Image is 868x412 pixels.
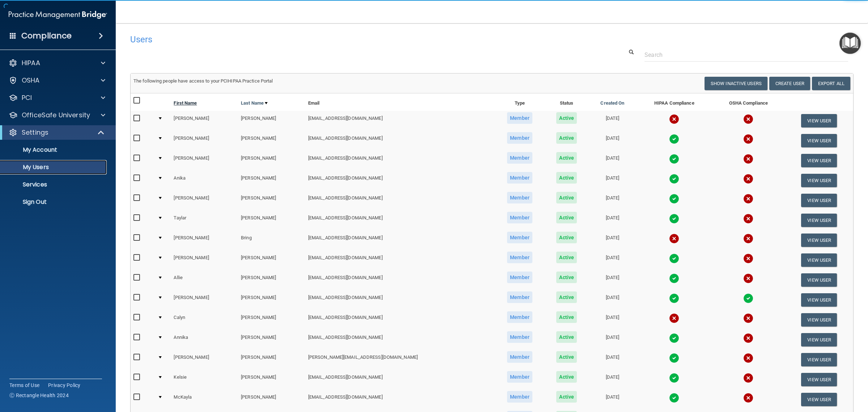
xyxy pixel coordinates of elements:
img: cross.ca9f0e7f.svg [743,273,753,283]
span: Member [507,192,532,203]
td: [PERSON_NAME] [238,370,305,390]
span: Active [556,212,577,223]
p: HIPAA [22,59,40,67]
span: Member [507,112,532,124]
button: View User [801,234,837,247]
td: [PERSON_NAME] [171,250,238,270]
span: Active [556,272,577,283]
td: Allie [171,270,238,290]
td: [DATE] [588,230,637,250]
td: [PERSON_NAME] [171,111,238,131]
td: [EMAIL_ADDRESS][DOMAIN_NAME] [305,230,494,250]
td: [EMAIL_ADDRESS][DOMAIN_NAME] [305,131,494,151]
span: Active [556,192,577,203]
button: View User [801,174,837,187]
a: Settings [9,128,105,137]
img: cross.ca9f0e7f.svg [743,234,753,244]
td: [PERSON_NAME] [171,131,238,151]
a: Last Name [241,99,268,108]
a: Created On [600,99,624,108]
span: Member [507,212,532,223]
td: McKayla [171,390,238,409]
span: Member [507,351,532,363]
td: Calyn [171,310,238,330]
span: Member [507,272,532,283]
td: [PERSON_NAME] [238,330,305,350]
span: Active [556,172,577,184]
th: OSHA Compliance [712,93,785,111]
button: View User [801,313,837,327]
th: Email [305,93,494,111]
td: [PERSON_NAME] [171,350,238,370]
td: [PERSON_NAME] [238,210,305,230]
span: Member [507,132,532,144]
img: cross.ca9f0e7f.svg [743,214,753,224]
span: Member [507,291,532,303]
td: [EMAIL_ADDRESS][DOMAIN_NAME] [305,310,494,330]
img: PMB logo [9,8,107,22]
td: [EMAIL_ADDRESS][DOMAIN_NAME] [305,270,494,290]
img: tick.e7d51cea.svg [669,353,679,363]
a: Privacy Policy [48,382,81,389]
td: [EMAIL_ADDRESS][DOMAIN_NAME] [305,390,494,409]
p: My Users [5,164,103,171]
p: PCI [22,93,32,102]
td: [EMAIL_ADDRESS][DOMAIN_NAME] [305,190,494,210]
a: Export All [812,77,850,90]
td: [EMAIL_ADDRESS][DOMAIN_NAME] [305,290,494,310]
button: Show Inactive Users [705,77,767,90]
img: cross.ca9f0e7f.svg [743,253,753,264]
span: Member [507,172,532,184]
span: Active [556,371,577,383]
td: [DATE] [588,350,637,370]
th: Type [494,93,545,111]
a: Terms of Use [9,382,39,389]
td: [DATE] [588,250,637,270]
td: [DATE] [588,210,637,230]
img: cross.ca9f0e7f.svg [743,154,753,164]
img: cross.ca9f0e7f.svg [669,313,679,323]
td: [DATE] [588,330,637,350]
img: tick.e7d51cea.svg [669,393,679,403]
td: [DATE] [588,370,637,390]
td: [PERSON_NAME] [238,111,305,131]
td: [EMAIL_ADDRESS][DOMAIN_NAME] [305,250,494,270]
p: Services [5,181,103,188]
button: View User [801,134,837,147]
button: View User [801,353,837,366]
th: HIPAA Compliance [637,93,712,111]
img: cross.ca9f0e7f.svg [743,393,753,403]
img: cross.ca9f0e7f.svg [743,353,753,363]
td: [PERSON_NAME] [171,190,238,210]
span: The following people have access to your PCIHIPAA Practice Portal [133,78,273,84]
img: cross.ca9f0e7f.svg [743,333,753,343]
td: [EMAIL_ADDRESS][DOMAIN_NAME] [305,151,494,171]
img: cross.ca9f0e7f.svg [743,134,753,144]
td: [PERSON_NAME] [238,190,305,210]
p: Settings [22,128,48,137]
td: [PERSON_NAME] [238,270,305,290]
h4: Compliance [21,31,72,41]
a: PCI [9,93,105,102]
span: Active [556,311,577,323]
td: [DATE] [588,310,637,330]
button: View User [801,154,837,167]
button: View User [801,253,837,267]
img: tick.e7d51cea.svg [669,373,679,383]
td: Kelsie [171,370,238,390]
img: tick.e7d51cea.svg [669,174,679,184]
td: [EMAIL_ADDRESS][DOMAIN_NAME] [305,210,494,230]
img: cross.ca9f0e7f.svg [743,114,753,124]
td: [EMAIL_ADDRESS][DOMAIN_NAME] [305,111,494,131]
td: [PERSON_NAME] [238,131,305,151]
td: [PERSON_NAME] [238,290,305,310]
td: [DATE] [588,111,637,131]
button: View User [801,373,837,386]
span: Active [556,132,577,144]
td: Bring [238,230,305,250]
img: cross.ca9f0e7f.svg [669,114,679,124]
img: cross.ca9f0e7f.svg [743,194,753,204]
td: [PERSON_NAME] [238,350,305,370]
img: cross.ca9f0e7f.svg [669,234,679,244]
p: OSHA [22,76,40,85]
